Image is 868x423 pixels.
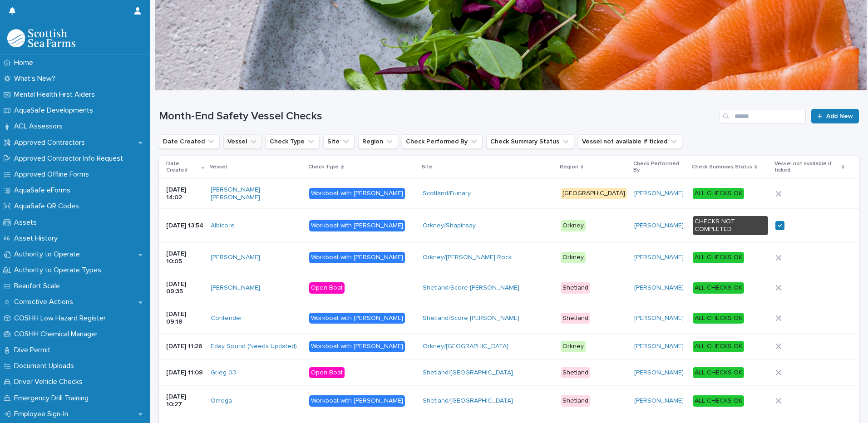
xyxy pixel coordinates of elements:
p: AquaSafe eForms [10,186,78,195]
a: Grieg 03 [211,369,236,377]
a: [PERSON_NAME] [211,254,260,261]
p: Mental Health First Aiders [10,90,102,99]
p: Dive Permit [10,346,58,354]
p: Check Performed By [633,159,686,176]
img: bPIBxiqnSb2ggTQWdOVV [7,29,75,47]
p: Beaufort Scale [10,282,67,290]
div: Workboat with [PERSON_NAME] [309,395,405,407]
div: Workboat with [PERSON_NAME] [309,220,405,231]
p: [DATE] 09:35 [166,280,203,296]
p: [DATE] 11:26 [166,343,203,350]
div: ALL CHECKS OK [693,313,744,324]
p: Corrective Actions [10,298,80,306]
p: Employee Sign-In [10,410,75,418]
a: [PERSON_NAME] [634,369,684,377]
p: What's New? [10,74,63,83]
div: Open Boat [309,367,345,379]
input: Search [720,109,806,123]
p: ACL Assessors [10,122,70,131]
p: Check Summary Status [692,162,752,172]
a: [PERSON_NAME] [634,315,684,322]
a: Shetland/[GEOGRAPHIC_DATA] [423,369,513,377]
button: Date Created [159,134,220,149]
p: Authority to Operate Types [10,266,108,275]
div: [GEOGRAPHIC_DATA] [561,188,627,199]
a: Orkney/[GEOGRAPHIC_DATA] [423,343,508,350]
p: Approved Contractor Info Request [10,154,130,163]
p: Emergency Drill Training [10,394,96,403]
button: Vessel not available if ticked [578,134,682,149]
div: Shetland [561,395,590,407]
tr: [DATE] 13:54Albicore Workboat with [PERSON_NAME]Orkney/Shapinsay Orkney[PERSON_NAME] CHECKS NOT C... [159,209,859,243]
p: Approved Offline Forms [10,170,96,179]
div: ALL CHECKS OK [693,341,744,352]
button: Check Type [266,134,320,149]
div: Workboat with [PERSON_NAME] [309,313,405,324]
div: Workboat with [PERSON_NAME] [309,252,405,263]
tr: [DATE] 11:08Grieg 03 Open BoatShetland/[GEOGRAPHIC_DATA] Shetland[PERSON_NAME] ALL CHECKS OK [159,359,859,386]
tr: [DATE] 11:26Eday Sound (Needs Updated) Workboat with [PERSON_NAME]Orkney/[GEOGRAPHIC_DATA] Orkney... [159,333,859,359]
p: [DATE] 10:05 [166,250,203,266]
p: [DATE] 11:08 [166,369,203,377]
div: ALL CHECKS OK [693,252,744,263]
a: Shetland/Score [PERSON_NAME] [423,315,519,322]
a: Add New [811,109,859,123]
div: ALL CHECKS OK [693,188,744,199]
p: Site [422,162,433,172]
a: [PERSON_NAME] [634,190,684,197]
p: COSHH Low Hazard Register [10,314,113,323]
a: Orkney/[PERSON_NAME] Rock [423,254,512,261]
a: Omega [211,397,232,405]
button: Region [358,134,398,149]
p: [DATE] 14:02 [166,186,203,202]
p: [DATE] 10:27 [166,393,203,408]
a: Scotland/Fiunary [423,190,471,197]
button: Check Summary Status [486,134,574,149]
a: Shetland/[GEOGRAPHIC_DATA] [423,397,513,405]
a: [PERSON_NAME] [PERSON_NAME] [211,186,302,202]
span: Add New [826,113,853,119]
a: [PERSON_NAME] [634,222,684,230]
div: Shetland [561,313,590,324]
p: Vessel not available if ticked [774,159,839,176]
a: [PERSON_NAME] [634,254,684,261]
div: Open Boat [309,282,345,294]
p: Home [10,59,40,67]
tr: [DATE] 10:27Omega Workboat with [PERSON_NAME]Shetland/[GEOGRAPHIC_DATA] Shetland[PERSON_NAME] ALL... [159,386,859,416]
tr: [DATE] 09:35[PERSON_NAME] Open BoatShetland/Score [PERSON_NAME] Shetland[PERSON_NAME] ALL CHECKS OK [159,273,859,303]
button: Check Performed By [402,134,483,149]
p: Region [560,162,578,172]
p: Document Uploads [10,362,81,370]
div: ALL CHECKS OK [693,367,744,379]
div: Orkney [561,220,586,231]
h1: Month-End Safety Vessel Checks [159,110,716,123]
div: Shetland [561,367,590,379]
a: [PERSON_NAME] [634,284,684,292]
div: ALL CHECKS OK [693,282,744,294]
div: Orkney [561,341,586,352]
p: Check Type [308,162,339,172]
p: Asset History [10,234,65,243]
p: Date Created [166,159,199,176]
button: Vessel [223,134,262,149]
a: [PERSON_NAME] [211,284,260,292]
tr: [DATE] 14:02[PERSON_NAME] [PERSON_NAME] Workboat with [PERSON_NAME]Scotland/Fiunary [GEOGRAPHIC_D... [159,178,859,209]
div: CHECKS NOT COMPLETED [693,216,768,235]
p: Vessel [210,162,227,172]
a: [PERSON_NAME] [634,397,684,405]
p: AquaSafe QR Codes [10,202,86,211]
div: Workboat with [PERSON_NAME] [309,341,405,352]
a: Eday Sound (Needs Updated) [211,343,297,350]
a: Orkney/Shapinsay [423,222,476,230]
div: ALL CHECKS OK [693,395,744,407]
tr: [DATE] 10:05[PERSON_NAME] Workboat with [PERSON_NAME]Orkney/[PERSON_NAME] Rock Orkney[PERSON_NAME... [159,242,859,273]
p: [DATE] 13:54 [166,222,203,230]
div: Workboat with [PERSON_NAME] [309,188,405,199]
button: Site [323,134,355,149]
tr: [DATE] 09:18Contender Workboat with [PERSON_NAME]Shetland/Score [PERSON_NAME] Shetland[PERSON_NAM... [159,303,859,334]
a: Shetland/Score [PERSON_NAME] [423,284,519,292]
a: [PERSON_NAME] [634,343,684,350]
p: Driver Vehicle Checks [10,378,90,386]
p: Authority to Operate [10,250,87,259]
